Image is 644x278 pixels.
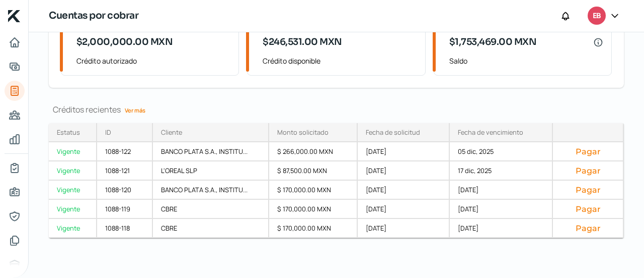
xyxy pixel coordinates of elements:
div: [DATE] [358,200,450,219]
span: Crédito autorizado [76,54,230,67]
a: Vigente [49,161,97,181]
div: 1088-121 [97,161,153,181]
div: $ 170,000.00 MXN [269,219,358,238]
div: L'OREAL SLP [153,161,269,181]
span: Saldo [449,54,603,67]
div: 17 dic, 2025 [450,161,553,181]
div: BANCO PLATA S.A., INSTITU... [153,181,269,200]
div: CBRE [153,219,269,238]
div: $ 266,000.00 MXN [269,142,358,161]
div: 1088-118 [97,219,153,238]
button: Pagar [561,146,615,156]
a: Representantes [5,206,25,227]
div: [DATE] [358,181,450,200]
div: 1088-119 [97,200,153,219]
div: [DATE] [450,181,553,200]
a: Mis finanzas [5,129,25,149]
div: BANCO PLATA S.A., INSTITU... [153,142,269,161]
div: Créditos recientes [49,104,624,115]
a: Pago a proveedores [5,105,25,125]
span: EB [593,10,601,22]
div: Monto solicitado [277,128,329,137]
div: [DATE] [358,161,450,181]
div: Fecha de solicitud [366,128,420,137]
div: Cliente [161,128,182,137]
div: Fecha de vencimiento [458,128,523,137]
div: [DATE] [358,142,450,161]
a: Inicio [5,32,25,52]
div: [DATE] [450,219,553,238]
div: [DATE] [358,219,450,238]
div: $ 170,000.00 MXN [269,181,358,200]
div: 05 dic, 2025 [450,142,553,161]
span: $246,531.00 MXN [263,35,342,49]
button: Pagar [561,165,615,176]
a: Buró de crédito [5,255,25,275]
span: Crédito disponible [263,54,417,67]
a: Vigente [49,142,97,161]
a: Vigente [49,181,97,200]
div: 1088-122 [97,142,153,161]
a: Ver más [121,102,149,118]
span: $2,000,000.00 MXN [76,35,173,49]
div: $ 87,500.00 MXN [269,161,358,181]
button: Pagar [561,223,615,233]
span: $1,753,469.00 MXN [449,35,537,49]
div: CBRE [153,200,269,219]
a: Mi contrato [5,158,25,178]
button: Pagar [561,204,615,214]
a: Vigente [49,219,97,238]
div: ID [105,128,111,137]
a: Información general [5,182,25,202]
div: [DATE] [450,200,553,219]
a: Adelantar facturas [5,57,25,77]
a: Documentos [5,231,25,251]
a: Vigente [49,200,97,219]
h1: Cuentas por cobrar [49,9,138,23]
a: Tus créditos [5,81,25,101]
div: Estatus [57,128,80,137]
button: Pagar [561,185,615,195]
div: $ 170,000.00 MXN [269,200,358,219]
div: 1088-120 [97,181,153,200]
